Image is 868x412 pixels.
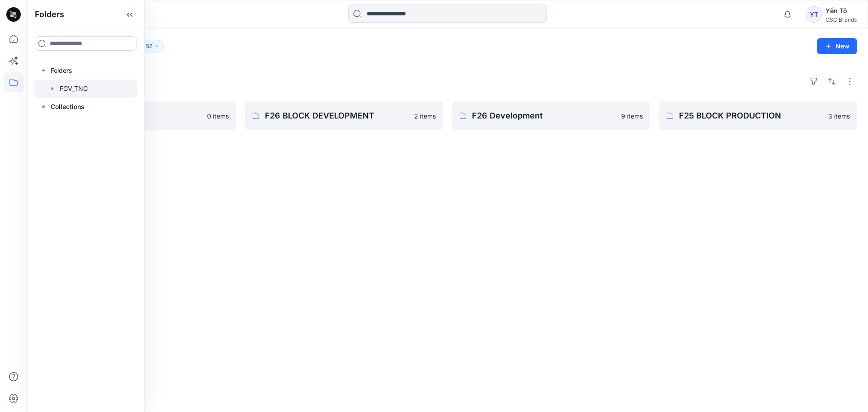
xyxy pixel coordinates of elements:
[806,6,822,23] div: YT
[826,5,857,16] div: Yến Tô
[207,111,229,121] p: 0 items
[51,101,85,112] p: Collections
[621,111,643,121] p: 9 items
[826,16,857,23] div: CSC Brands
[452,101,650,130] a: F26 Development9 items
[828,111,850,121] p: 3 items
[817,38,857,54] button: New
[472,109,616,122] p: F26 Development
[245,101,443,130] a: F26 BLOCK DEVELOPMENT2 items
[414,111,436,121] p: 2 items
[146,41,152,51] p: 57
[679,109,823,122] p: F25 BLOCK PRODUCTION
[265,109,409,122] p: F26 BLOCK DEVELOPMENT
[659,101,857,130] a: F25 BLOCK PRODUCTION3 items
[135,40,164,52] button: 57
